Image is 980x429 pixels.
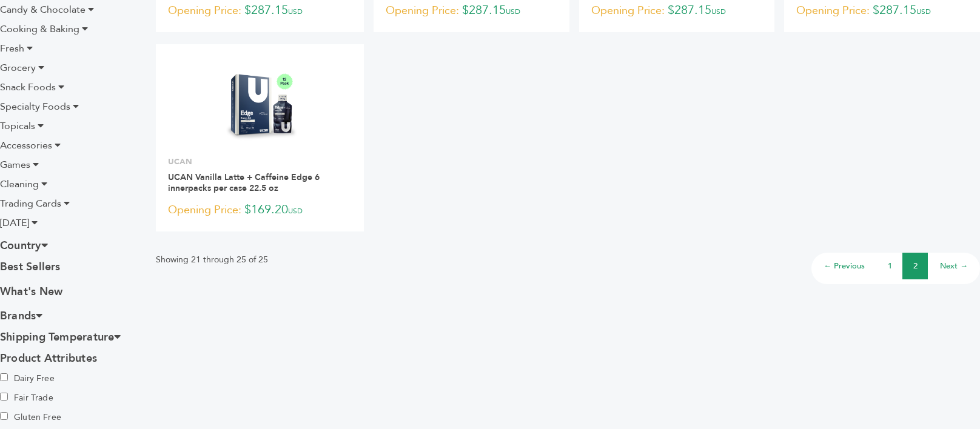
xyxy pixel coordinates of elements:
[168,201,352,219] p: $169.20
[288,7,303,16] span: USD
[796,2,870,19] span: Opening Price:
[168,202,241,218] span: Opening Price:
[916,7,931,16] span: USD
[796,2,968,20] p: $287.15
[506,7,520,16] span: USD
[216,61,304,149] img: UCAN Vanilla Latte + Caffeine Edge 6 innerpacks per case 22.5 oz
[156,253,268,267] p: Showing 21 through 25 of 25
[168,2,241,19] span: Opening Price:
[591,2,665,19] span: Opening Price:
[913,261,918,271] a: 2
[824,261,865,271] a: ← Previous
[168,156,352,167] p: UCAN
[288,206,303,216] span: USD
[168,2,352,20] p: $287.15
[386,2,459,19] span: Opening Price:
[711,7,726,16] span: USD
[940,261,968,271] a: Next →
[591,2,763,20] p: $287.15
[168,171,320,194] a: UCAN Vanilla Latte + Caffeine Edge 6 innerpacks per case 22.5 oz
[888,261,892,271] a: 1
[386,2,557,20] p: $287.15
